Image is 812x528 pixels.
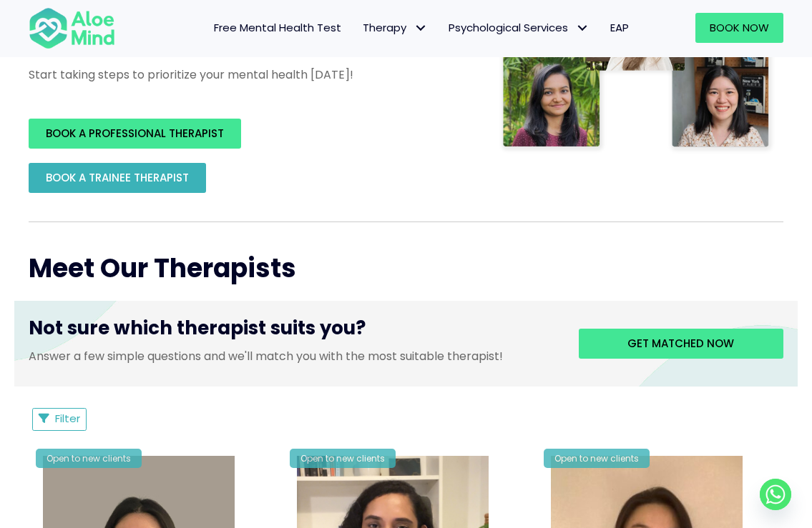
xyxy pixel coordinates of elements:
[29,6,115,50] img: Aloe mind Logo
[36,449,142,468] div: Open to new clients
[29,315,557,348] h3: Not sure which therapist suits you?
[32,408,87,431] button: Filter Listings
[214,20,341,35] span: Free Mental Health Test
[129,13,640,43] nav: Menu
[695,13,783,43] a: Book Now
[352,13,438,43] a: TherapyTherapy: submenu
[600,13,640,43] a: EAP
[29,66,470,83] p: Start taking steps to prioritize your mental health [DATE]!
[572,18,592,39] span: Psychological Services: submenu
[46,170,189,185] span: BOOK A TRAINEE THERAPIST
[363,20,427,35] span: Therapy
[29,163,206,193] a: BOOK A TRAINEE THERAPIST
[46,126,224,141] span: BOOK A PROFESSIONAL THERAPIST
[627,336,734,351] span: Get matched now
[449,20,589,35] span: Psychological Services
[55,411,80,426] span: Filter
[29,119,241,149] a: BOOK A PROFESSIONAL THERAPIST
[438,13,600,43] a: Psychological ServicesPsychological Services: submenu
[29,348,557,364] p: Answer a few simple questions and we'll match you with the most suitable therapist!
[760,479,791,510] a: Whatsapp
[544,449,650,468] div: Open to new clients
[710,20,769,35] span: Book Now
[29,250,296,287] span: Meet Our Therapists
[290,449,396,468] div: Open to new clients
[610,20,629,35] span: EAP
[410,18,431,39] span: Therapy: submenu
[579,329,784,359] a: Get matched now
[203,13,352,43] a: Free Mental Health Test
